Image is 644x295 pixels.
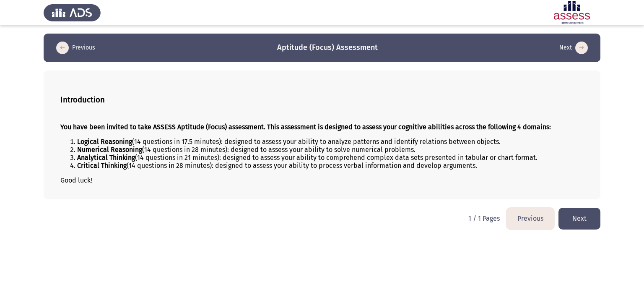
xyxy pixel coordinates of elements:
strong: Logical Reasoning [77,138,132,146]
b: Analytical Thinking [77,154,135,162]
li: (14 questions in 28 minutes): designed to assess your ability to process verbal information and d... [77,162,584,170]
button: load previous page [54,41,98,55]
button: load previous page [506,208,554,229]
button: load next page [557,41,590,55]
li: (14 questions in 17.5 minutes): designed to assess your ability to analyze patterns and identify ... [77,138,584,146]
li: (14 questions in 21 minutes): designed to assess your ability to comprehend complex data sets pre... [77,154,584,162]
b: Critical Thinking [77,162,127,170]
img: Assess Talent Management logo [44,1,101,24]
p: 1 / 1 Pages [468,214,500,222]
p: Good luck! [60,176,584,184]
h3: Aptitude (Focus) Assessment [277,42,378,53]
strong: Numerical Reasoning [77,146,142,154]
button: load next page [558,208,600,229]
strong: You have been invited to take ASSESS Aptitude (Focus) assessment. This assessment is designed to ... [60,123,551,131]
b: Introduction [60,95,105,104]
li: (14 questions in 28 minutes): designed to assess your ability to solve numerical problems. [77,146,584,154]
img: Assessment logo of ASSESS Focus 4 Module Assessment (EN/AR) (Basic - IB) [543,1,600,24]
